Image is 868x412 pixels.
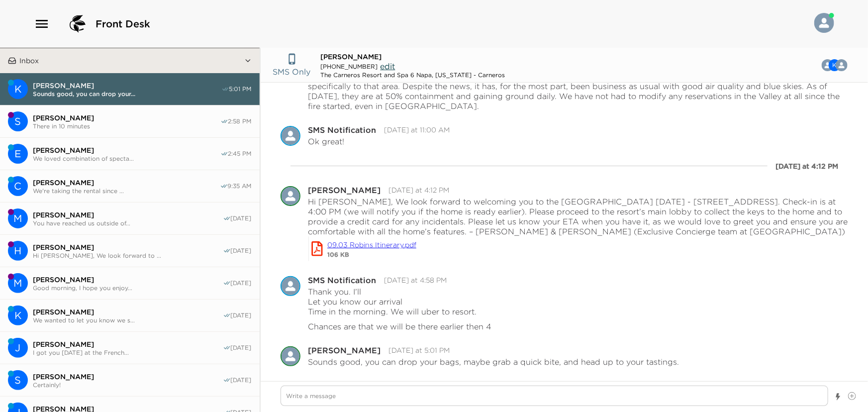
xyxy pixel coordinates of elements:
[33,252,223,259] span: Hi [PERSON_NAME], We look forward to ...
[33,146,220,155] span: [PERSON_NAME]
[33,340,223,349] span: [PERSON_NAME]
[19,56,39,65] p: Inbox
[33,349,223,356] span: I got you [DATE] at the French...
[33,372,223,381] span: [PERSON_NAME]
[308,287,477,316] p: Thank you. I’ll Let you know our arrival Time in the morning. We will uber to resort.
[389,346,450,355] time: 2025-09-03T00:01:19.320Z
[385,276,447,285] time: 2025-09-02T23:58:26.380Z
[66,12,90,36] img: logo
[809,55,856,75] button: SKC
[33,284,223,292] span: Good morning, I hope you enjoy...
[281,276,300,296] div: SMS Notification
[281,346,300,366] img: S
[33,210,223,219] span: [PERSON_NAME]
[281,386,829,406] textarea: Write a message
[33,316,223,324] span: We wanted to let you know we s...
[231,311,252,319] span: [DATE]
[8,208,28,228] div: Michael Hensley
[327,239,416,250] a: Attachment
[8,273,28,293] div: M
[33,275,223,284] span: [PERSON_NAME]
[308,197,849,236] p: Hi [PERSON_NAME], We look forward to welcoming you to the [GEOGRAPHIC_DATA] [DATE] - [STREET_ADDR...
[8,273,28,293] div: Masha Fisch
[321,71,505,79] div: The Carneros Resort and Spa 6 Napa, [US_STATE] - Carneros
[33,90,221,98] span: Sounds good, you can drop your...
[308,346,381,354] div: [PERSON_NAME]
[8,370,28,390] div: S
[8,111,28,131] div: Shannon Lowe
[228,150,252,158] span: 2:45 PM
[33,219,223,227] span: You have reached us outside of...
[8,79,28,99] div: Kristin Robins
[33,113,220,122] span: [PERSON_NAME]
[8,176,28,196] div: Cindy Bartos
[33,178,220,187] span: [PERSON_NAME]
[33,243,223,252] span: [PERSON_NAME]
[33,187,220,195] span: We're taking the rental since ...
[281,346,300,366] div: Sandra Grignon
[281,186,300,206] div: Sandra Grignon
[835,388,842,406] button: Show templates
[8,370,28,390] div: Sandra Grignon
[33,81,221,90] span: [PERSON_NAME]
[308,126,377,134] div: SMS Notification
[228,117,252,125] span: 2:58 PM
[308,136,345,146] p: Ok great!
[8,144,28,164] div: Eric Greenstein
[281,126,300,146] div: SMS Notification
[8,241,28,261] div: Howard Bernstein
[281,276,300,296] img: S
[16,48,244,73] button: Inbox
[33,381,223,389] span: Certainly!
[8,338,28,358] div: J
[8,338,28,358] div: Jim Joyce
[8,79,28,99] div: K
[385,125,450,134] time: 2025-09-01T18:00:28.242Z
[8,241,28,261] div: H
[321,52,382,61] span: [PERSON_NAME]
[273,66,311,78] p: SMS Only
[308,61,849,111] p: Hi, The fire is about 40 miles north of [GEOGRAPHIC_DATA], in a very remote area, high up on the ...
[33,155,220,162] span: We loved combination of specta...
[8,176,28,196] div: C
[8,306,28,325] div: K
[281,186,300,206] img: S
[327,251,349,258] span: 106 kB
[231,247,252,255] span: [DATE]
[381,61,395,71] span: edit
[231,376,252,384] span: [DATE]
[231,344,252,352] span: [DATE]
[8,111,28,131] div: S
[308,357,679,367] p: Sounds good, you can drop your bags, maybe grab a quick bite, and head up to your tastings.
[814,13,834,33] img: User
[231,214,252,222] span: [DATE]
[8,208,28,228] div: M
[308,186,381,194] div: [PERSON_NAME]
[231,279,252,287] span: [DATE]
[836,59,848,71] img: S
[775,161,838,171] div: [DATE] at 4:12 PM
[308,321,492,331] p: Chances are that we will be there earlier then 4
[33,122,220,130] span: There in 10 minutes
[96,17,150,31] span: Front Desk
[321,63,378,70] span: [PHONE_NUMBER]
[308,276,377,284] div: SMS Notification
[229,85,252,93] span: 5:01 PM
[228,182,252,190] span: 9:35 AM
[8,306,28,325] div: Kristin Reilly
[33,308,223,316] span: [PERSON_NAME]
[836,59,848,71] div: Sandra Grignon
[389,186,450,195] time: 2025-09-02T23:12:29.512Z
[281,126,300,146] img: S
[8,144,28,164] div: E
